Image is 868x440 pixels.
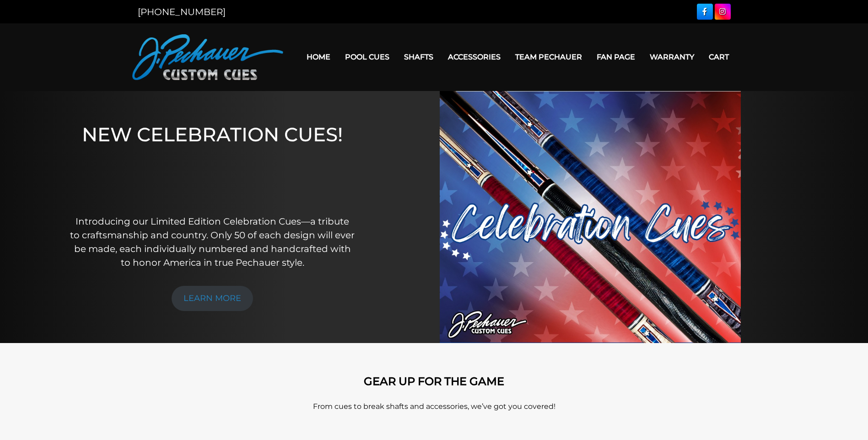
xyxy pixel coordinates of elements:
[338,45,397,69] a: Pool Cues
[589,45,642,69] a: Fan Page
[364,375,504,388] strong: GEAR UP FOR THE GAME
[70,215,355,269] p: Introducing our Limited Edition Celebration Cues—a tribute to craftsmanship and country. Only 50 ...
[172,286,253,311] a: LEARN MORE
[397,45,441,69] a: Shafts
[132,34,283,80] img: Pechauer Custom Cues
[299,45,338,69] a: Home
[441,45,508,69] a: Accessories
[701,45,736,69] a: Cart
[173,401,695,412] p: From cues to break shafts and accessories, we’ve got you covered!
[138,6,226,17] a: [PHONE_NUMBER]
[508,45,589,69] a: Team Pechauer
[642,45,701,69] a: Warranty
[70,123,355,202] h1: NEW CELEBRATION CUES!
